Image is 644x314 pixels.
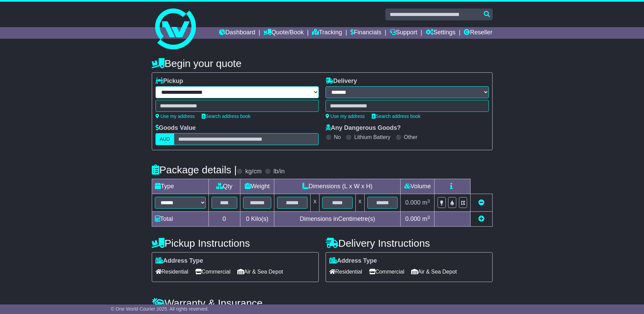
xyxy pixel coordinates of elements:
[334,134,341,140] label: No
[405,199,421,206] span: 0.000
[273,168,284,175] label: lb/in
[155,257,203,265] label: Address Type
[219,27,255,39] a: Dashboard
[274,179,401,194] td: Dimensions (L x W x H)
[354,134,390,140] label: Lithium Battery
[404,134,418,140] label: Other
[152,238,319,249] h4: Pickup Instructions
[155,133,174,145] label: AUD
[155,77,183,85] label: Pickup
[208,179,240,194] td: Qty
[202,114,251,119] a: Search address book
[152,212,208,227] td: Total
[155,124,196,132] label: Goods Value
[422,215,430,222] span: m
[152,179,208,194] td: Type
[326,77,357,85] label: Delivery
[245,168,261,175] label: kg/cm
[478,215,484,222] a: Add new item
[369,266,404,277] span: Commercial
[237,266,283,277] span: Air & Sea Depot
[240,212,274,227] td: Kilo(s)
[274,212,401,227] td: Dimensions in Centimetre(s)
[422,199,430,206] span: m
[152,58,493,69] h4: Begin your quote
[152,164,237,175] h4: Package details |
[372,114,421,119] a: Search address book
[155,266,188,277] span: Residential
[208,212,240,227] td: 0
[240,179,274,194] td: Weight
[312,27,342,39] a: Tracking
[263,27,303,39] a: Quote/Book
[152,297,493,309] h4: Warranty & Insurance
[426,27,456,39] a: Settings
[405,215,421,222] span: 0.000
[311,194,319,212] td: x
[246,215,249,222] span: 0
[155,114,195,119] a: Use my address
[350,27,381,39] a: Financials
[390,27,417,39] a: Support
[411,266,457,277] span: Air & Sea Depot
[326,114,365,119] a: Use my address
[111,306,209,312] span: © One World Courier 2025. All rights reserved.
[401,179,435,194] td: Volume
[326,238,493,249] h4: Delivery Instructions
[427,215,430,220] sup: 3
[478,199,484,206] a: Remove this item
[195,266,231,277] span: Commercial
[329,266,362,277] span: Residential
[427,198,430,204] sup: 3
[329,257,377,265] label: Address Type
[464,27,492,39] a: Reseller
[355,194,364,212] td: x
[326,124,401,132] label: Any Dangerous Goods?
